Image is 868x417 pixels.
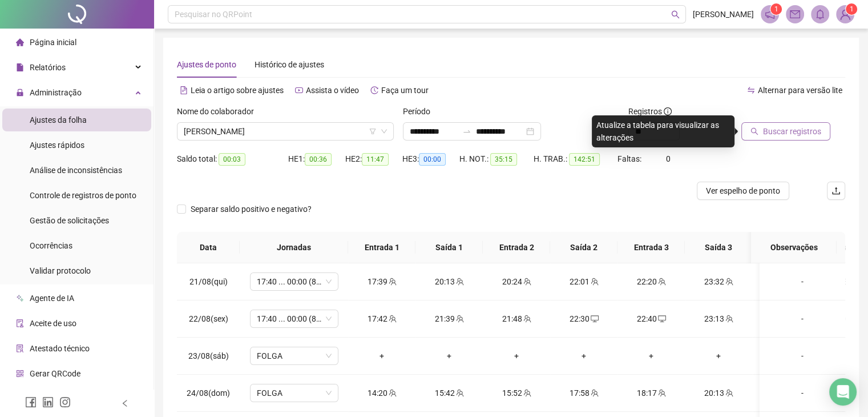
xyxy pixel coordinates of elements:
[357,350,406,362] div: +
[815,9,825,19] span: bell
[177,60,236,69] span: Ajustes de ponto
[724,278,733,286] span: team
[362,153,389,166] span: 11:47
[769,387,836,399] div: -
[16,344,24,352] span: solution
[483,232,550,263] th: Entrada 2
[765,9,775,19] span: notification
[25,396,37,408] span: facebook
[522,278,531,286] span: team
[357,312,406,325] div: 17:42
[522,315,531,323] span: team
[769,275,836,288] div: -
[30,344,90,353] span: Atestado técnico
[769,350,836,362] div: -
[829,378,857,406] div: Open Intercom Messenger
[387,315,397,323] span: team
[741,122,830,141] button: Buscar registros
[490,153,517,166] span: 35:15
[30,369,80,378] span: Gerar QRCode
[462,127,471,136] span: to
[30,38,76,47] span: Página inicial
[403,105,438,118] label: Período
[724,389,733,397] span: team
[492,312,541,325] div: 21:48
[257,347,332,364] span: FOLGA
[370,86,378,94] span: history
[617,154,643,163] span: Faltas:
[657,315,666,323] span: desktop
[121,399,129,407] span: left
[257,310,332,327] span: 17:40 ... 00:00 (8 HORAS)
[694,275,743,288] div: 23:32
[16,89,24,97] span: lock
[288,153,345,166] div: HE 1:
[693,8,754,21] span: [PERSON_NAME]
[627,350,676,362] div: +
[219,153,245,166] span: 00:03
[357,275,406,288] div: 17:39
[694,312,743,325] div: 23:13
[455,278,464,286] span: team
[846,3,857,15] sup: Atualize o seu contato no menu Meus Dados
[770,3,782,15] sup: 1
[30,115,87,125] span: Ajustes da folha
[59,396,71,408] span: instagram
[30,266,91,275] span: Validar protocolo
[559,350,608,362] div: +
[186,203,316,215] span: Separar saldo positivo e negativo?
[774,5,778,13] span: 1
[348,232,415,263] th: Entrada 1
[758,86,842,95] span: Alternar para versão lite
[425,387,474,399] div: 15:42
[559,275,608,288] div: 22:01
[671,10,680,19] span: search
[369,128,376,135] span: filter
[16,319,24,327] span: audit
[30,141,84,150] span: Ajustes rápidos
[425,275,474,288] div: 20:13
[492,350,541,362] div: +
[459,153,534,166] div: H. NOT.:
[455,389,464,397] span: team
[657,278,666,286] span: team
[657,389,666,397] span: team
[30,166,122,175] span: Análise de inconsistências
[522,389,531,397] span: team
[850,5,854,13] span: 1
[550,232,617,263] th: Saída 2
[697,182,789,200] button: Ver espelho de ponto
[387,278,397,286] span: team
[666,154,671,163] span: 0
[617,232,685,263] th: Entrada 3
[492,275,541,288] div: 20:24
[769,312,836,325] div: -
[30,88,82,97] span: Administração
[559,312,608,325] div: 22:30
[381,86,429,95] span: Faça um tour
[42,396,54,408] span: linkedin
[747,86,755,94] span: swap
[627,312,676,325] div: 22:40
[751,232,837,263] th: Observações
[837,6,854,23] img: 88641
[188,351,229,360] span: 23/08(sáb)
[425,350,474,362] div: +
[455,315,464,323] span: team
[30,241,72,250] span: Ocorrências
[189,277,228,286] span: 21/08(qui)
[628,105,672,118] span: Registros
[402,153,459,166] div: HE 3:
[569,153,600,166] span: 142:51
[187,388,230,398] span: 24/08(dom)
[189,314,228,323] span: 22/08(sex)
[724,315,733,323] span: team
[462,127,471,136] span: swap-right
[760,241,827,254] span: Observações
[177,105,261,118] label: Nome do colaborador
[627,275,676,288] div: 22:20
[177,232,240,263] th: Data
[240,232,348,263] th: Jornadas
[180,86,188,94] span: file-text
[627,387,676,399] div: 18:17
